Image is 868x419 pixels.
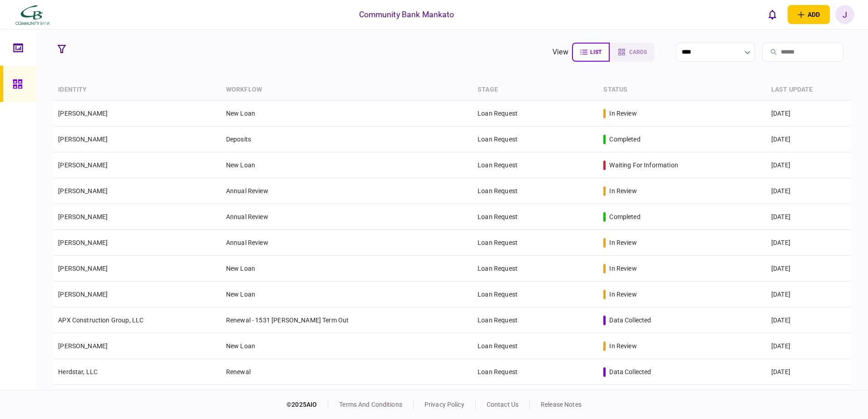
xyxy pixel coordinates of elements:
[767,385,851,411] td: [DATE]
[222,127,473,152] td: Deposits
[222,204,473,230] td: Annual Review
[222,307,473,333] td: Renewal - 1531 [PERSON_NAME] Term Out
[222,79,473,101] th: workflow
[473,127,599,152] td: Loan Request
[609,186,636,195] div: in review
[222,385,473,411] td: Renewal
[609,316,651,325] div: data collected
[609,109,636,118] div: in review
[609,212,640,221] div: completed
[767,178,851,204] td: [DATE]
[473,230,599,256] td: Loan Request
[222,230,473,256] td: Annual Review
[473,79,599,101] th: stage
[222,256,473,282] td: New Loan
[767,256,851,282] td: [DATE]
[610,43,654,62] button: cards
[58,291,108,298] a: [PERSON_NAME]
[58,265,108,272] a: [PERSON_NAME]
[222,333,473,359] td: New Loan
[473,256,599,282] td: Loan Request
[58,110,108,117] a: [PERSON_NAME]
[629,49,647,55] span: cards
[609,341,636,351] div: in review
[473,282,599,307] td: Loan Request
[58,342,108,350] a: [PERSON_NAME]
[767,307,851,333] td: [DATE]
[609,367,651,376] div: data collected
[767,101,851,127] td: [DATE]
[767,282,851,307] td: [DATE]
[767,127,851,152] td: [DATE]
[222,152,473,178] td: New Loan
[473,333,599,359] td: Loan Request
[222,282,473,307] td: New Loan
[609,264,636,273] div: in review
[222,359,473,385] td: Renewal
[473,101,599,127] td: Loan Request
[609,161,678,170] div: waiting for information
[473,307,599,333] td: Loan Request
[835,5,854,24] button: J
[359,9,454,20] div: Community Bank Mankato
[58,213,108,220] a: [PERSON_NAME]
[767,79,851,101] th: last update
[339,401,402,408] a: terms and conditions
[590,49,602,55] span: list
[58,368,98,375] a: Herdstar, LLC
[763,5,782,24] button: open notifications list
[487,401,518,408] a: contact us
[58,187,108,195] a: [PERSON_NAME]
[58,136,108,143] a: [PERSON_NAME]
[222,101,473,127] td: New Loan
[788,5,830,24] button: open adding identity options
[473,204,599,230] td: Loan Request
[599,79,767,101] th: status
[767,333,851,359] td: [DATE]
[609,290,636,299] div: in review
[541,401,582,408] a: release notes
[58,317,143,324] a: APX Construction Group, LLC
[58,161,108,169] a: [PERSON_NAME]
[767,359,851,385] td: [DATE]
[424,401,464,408] a: privacy policy
[473,359,599,385] td: Loan Request
[767,230,851,256] td: [DATE]
[552,47,568,58] div: view
[572,43,610,62] button: list
[609,135,640,144] div: completed
[609,238,636,247] div: in review
[767,204,851,230] td: [DATE]
[14,3,51,26] img: client company logo
[222,178,473,204] td: Annual Review
[473,385,599,411] td: Loan Request
[54,79,222,101] th: identity
[767,152,851,178] td: [DATE]
[286,400,328,409] div: © 2025 AIO
[473,152,599,178] td: Loan Request
[473,178,599,204] td: Loan Request
[58,239,108,246] a: [PERSON_NAME]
